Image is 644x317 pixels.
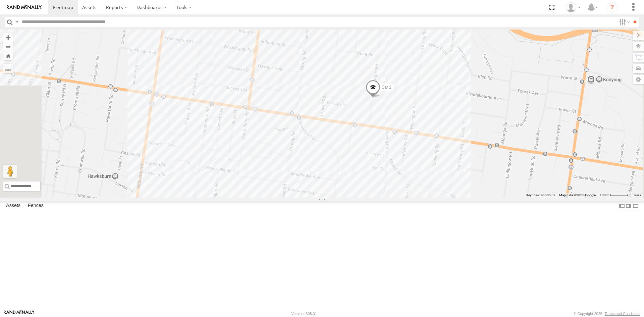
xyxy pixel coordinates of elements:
[598,193,631,198] button: Map Scale: 100 m per 53 pixels
[3,64,13,73] label: Measure
[3,42,13,51] button: Zoom out
[24,201,47,211] label: Fences
[600,193,609,197] span: 100 m
[574,312,640,316] div: © Copyright 2025 -
[3,51,13,60] button: Zoom Home
[605,312,640,316] a: Terms and Conditions
[632,201,639,211] label: Hide Summary Table
[633,75,644,84] label: Map Settings
[382,85,391,90] span: Car 2
[619,201,625,211] label: Dock Summary Table to the Left
[607,2,618,13] i: ?
[3,165,17,178] button: Drag Pegman onto the map to open Street View
[563,2,583,12] div: Tony Vamvakitis
[559,193,596,197] span: Map data ©2025 Google
[526,193,555,198] button: Keyboard shortcuts
[625,201,632,211] label: Dock Summary Table to the Right
[7,5,42,10] img: rand-logo.svg
[634,194,641,197] a: Terms (opens in new tab)
[14,17,19,27] label: Search Query
[3,33,13,42] button: Zoom in
[3,201,24,211] label: Assets
[616,17,631,27] label: Search Filter Options
[4,310,35,317] a: Visit our Website
[291,312,317,316] div: Version: 308.01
